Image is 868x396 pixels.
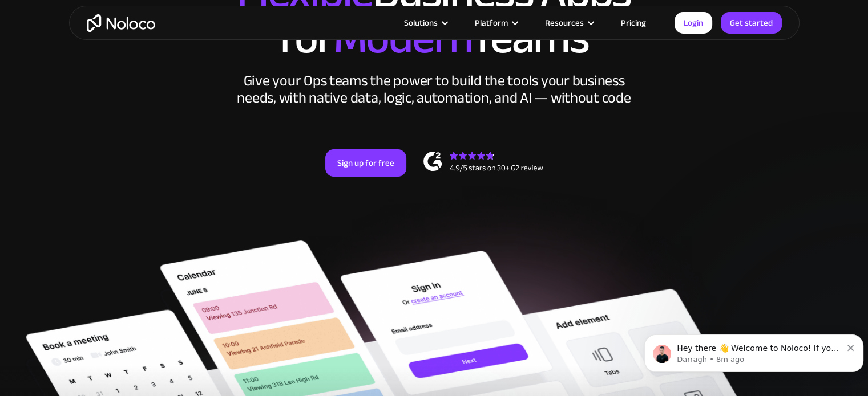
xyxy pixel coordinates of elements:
[461,15,531,30] div: Platform
[640,311,868,390] iframe: Intercom notifications message
[390,15,461,30] div: Solutions
[531,15,607,30] div: Resources
[675,12,712,34] a: Login
[607,15,660,30] a: Pricing
[721,12,782,34] a: Get started
[235,72,634,107] div: Give your Ops teams the power to build the tools your business needs, with native data, logic, au...
[87,14,155,32] a: home
[545,15,584,30] div: Resources
[404,15,438,30] div: Solutions
[325,149,406,177] a: Sign up for free
[475,15,508,30] div: Platform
